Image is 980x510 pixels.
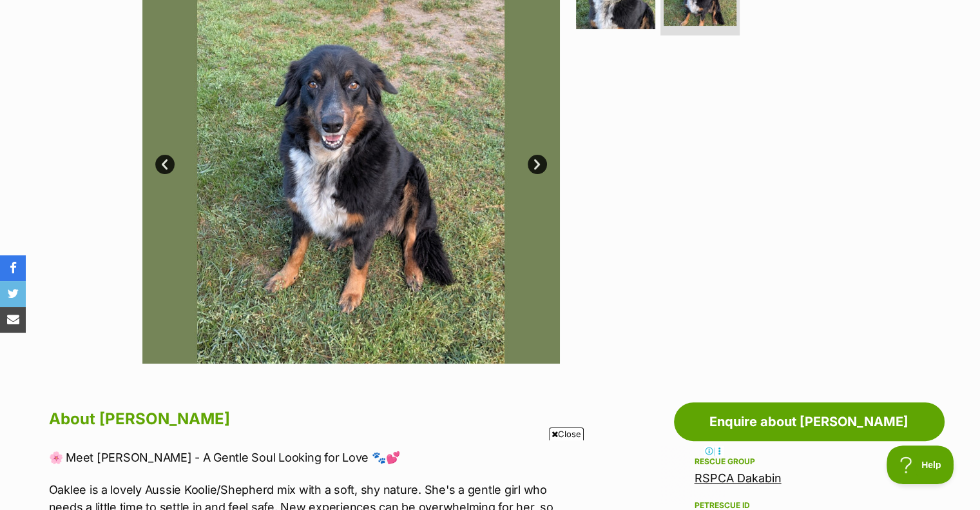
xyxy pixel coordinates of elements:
[674,402,945,441] a: Enquire about [PERSON_NAME]
[528,155,547,174] a: Next
[256,446,725,504] iframe: Advertisement
[49,405,581,433] h2: About [PERSON_NAME]
[887,446,954,484] iframe: Help Scout Beacon - Open
[155,155,175,174] a: Prev
[695,471,782,485] a: RSPCA Dakabin
[49,449,581,466] p: 🌸 Meet [PERSON_NAME] - A Gentle Soul Looking for Love 🐾💕
[695,456,924,467] div: Rescue group
[549,427,584,440] span: Close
